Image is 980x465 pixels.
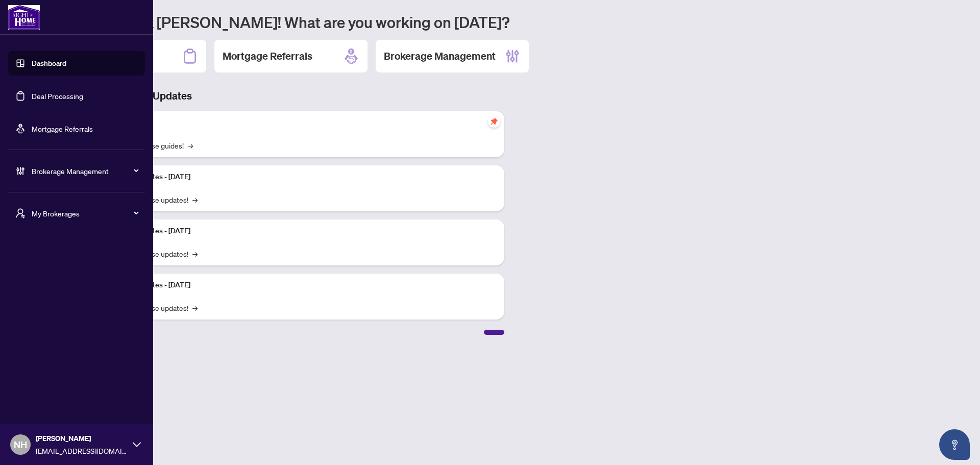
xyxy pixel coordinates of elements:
[36,433,128,444] span: [PERSON_NAME]
[107,280,496,291] p: Platform Updates - [DATE]
[32,59,66,68] a: Dashboard
[939,429,970,460] button: Open asap
[53,12,968,32] h1: Welcome back [PERSON_NAME]! What are you working on [DATE]?
[188,140,193,151] span: →
[223,49,312,63] h2: Mortgage Referrals
[32,208,138,219] span: My Brokerages
[53,89,504,103] h3: Brokerage & Industry Updates
[8,5,40,30] img: logo
[192,302,198,313] span: →
[384,49,496,63] h2: Brokerage Management
[192,194,198,205] span: →
[15,208,26,218] span: user-switch
[32,124,93,133] a: Mortgage Referrals
[107,172,496,183] p: Platform Updates - [DATE]
[107,226,496,237] p: Platform Updates - [DATE]
[107,117,496,129] p: Self-Help
[36,445,128,456] span: [EMAIL_ADDRESS][DOMAIN_NAME]
[32,91,83,101] a: Deal Processing
[192,248,198,259] span: →
[32,165,138,177] span: Brokerage Management
[488,115,500,128] span: pushpin
[14,437,27,452] span: NH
